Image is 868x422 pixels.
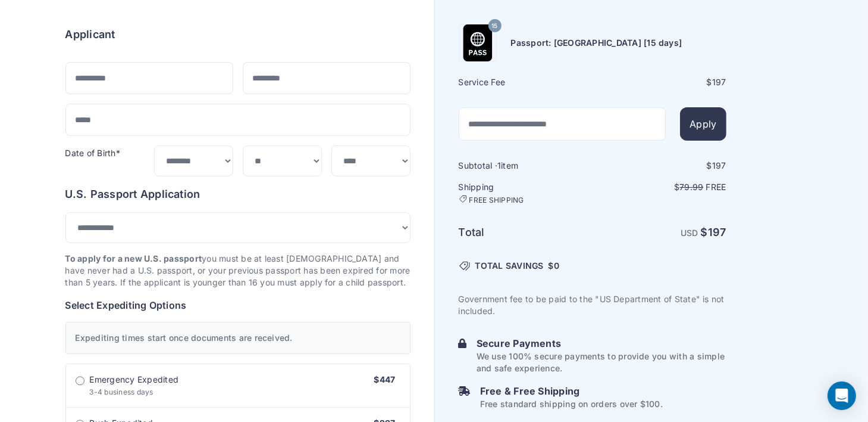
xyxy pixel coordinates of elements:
div: Open Intercom Messenger [828,381,856,410]
p: $ [594,181,726,193]
span: 197 [712,77,726,87]
h6: Applicant [65,26,115,43]
p: Free standard shipping on orders over $100. [480,398,663,410]
span: 15 [491,18,497,33]
span: 3-4 business days [90,387,153,396]
h6: Total [459,224,591,241]
h6: Free & Free Shipping [480,384,663,398]
span: 197 [712,160,726,170]
h6: Passport: [GEOGRAPHIC_DATA] [15 days] [511,37,682,49]
h6: Secure Payments [477,336,726,350]
span: 1 [497,160,501,170]
span: 197 [708,226,726,238]
h6: Shipping [459,181,591,205]
h6: Select Expediting Options [65,298,411,312]
h6: Subtotal · item [459,160,591,172]
strong: To apply for a new U.S. passport [65,253,202,263]
span: Free [706,182,726,192]
button: Apply [680,107,726,141]
div: $ [594,76,726,88]
span: FREE SHIPPING [469,196,524,205]
p: We use 100% secure payments to provide you with a simple and safe experience. [477,350,726,374]
span: $447 [374,374,396,384]
p: Government fee to be paid to the "US Department of State" is not included. [459,293,726,317]
span: TOTAL SAVINGS [475,260,544,272]
span: 0 [554,260,559,271]
span: 79.99 [679,182,703,192]
span: Emergency Expedited [90,374,179,386]
span: USD [681,228,698,238]
p: you must be at least [DEMOGRAPHIC_DATA] and have never had a U.S. passport, or your previous pass... [65,253,411,288]
img: Product Name [459,24,496,61]
div: Expediting times start once documents are received. [65,322,411,354]
h6: U.S. Passport Application [65,186,411,203]
div: $ [594,160,726,172]
label: Date of Birth* [65,148,120,158]
strong: $ [701,226,726,238]
span: $ [549,260,560,272]
h6: Service Fee [459,76,591,88]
